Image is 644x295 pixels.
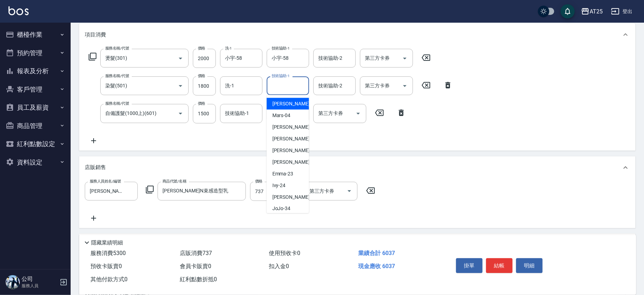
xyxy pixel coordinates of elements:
[272,158,317,166] span: [PERSON_NAME] -14
[105,101,129,106] label: 服務名稱/代號
[163,179,186,184] label: 商品代號/名稱
[198,46,205,51] label: 價格
[3,153,68,172] button: 資料設定
[344,185,355,197] button: Open
[272,135,317,143] span: [PERSON_NAME] -08
[198,73,205,79] label: 價格
[90,276,128,283] span: 其他付款方式 0
[255,179,262,184] label: 價格
[105,46,129,51] label: 服務名稱/代號
[3,25,68,44] button: 櫃檯作業
[456,258,483,273] button: 掛單
[85,31,106,39] p: 項目消費
[399,53,410,64] button: Open
[353,108,364,119] button: Open
[91,239,123,247] p: 隱藏業績明細
[22,283,58,289] p: 服務人員
[486,258,513,273] button: 結帳
[90,263,122,270] span: 預收卡販賣 0
[358,263,395,270] span: 現金應收 6037
[3,135,68,153] button: 紅利點數設定
[79,23,636,46] div: 項目消費
[85,164,106,171] p: 店販銷售
[272,170,294,178] span: Emma -23
[561,4,575,18] button: save
[272,205,291,213] span: JoJo -34
[180,276,217,283] span: 紅利點數折抵 0
[272,73,290,79] label: 技術協助-1
[79,156,636,179] div: 店販銷售
[272,193,317,201] span: [PERSON_NAME] -25
[272,112,291,119] span: Mars -04
[180,250,212,256] span: 店販消費 737
[516,258,543,273] button: 明細
[22,276,58,283] h5: 公司
[272,100,317,108] span: [PERSON_NAME] -02
[269,263,289,270] span: 扣入金 0
[6,275,20,289] img: Person
[225,46,232,51] label: 洗-1
[272,123,317,131] span: [PERSON_NAME] -07
[578,4,605,19] button: AT25
[175,53,186,64] button: Open
[269,250,301,256] span: 使用預收卡 0
[3,117,68,135] button: 商品管理
[608,5,636,18] button: 登出
[175,108,186,119] button: Open
[8,6,29,15] img: Logo
[79,234,636,251] div: 預收卡販賣
[3,98,68,117] button: 員工及薪資
[590,7,603,16] div: AT25
[105,73,129,79] label: 服務名稱/代號
[3,62,68,80] button: 報表及分析
[272,182,286,189] span: Ivy -24
[272,147,317,154] span: [PERSON_NAME] -09
[90,179,121,184] label: 服務人員姓名/編號
[175,80,186,92] button: Open
[358,250,395,256] span: 業績合計 6037
[272,46,290,51] label: 技術協助-1
[90,250,126,256] span: 服務消費 5300
[180,263,211,270] span: 會員卡販賣 0
[3,44,68,62] button: 預約管理
[198,101,205,106] label: 價格
[3,80,68,99] button: 客戶管理
[399,80,410,92] button: Open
